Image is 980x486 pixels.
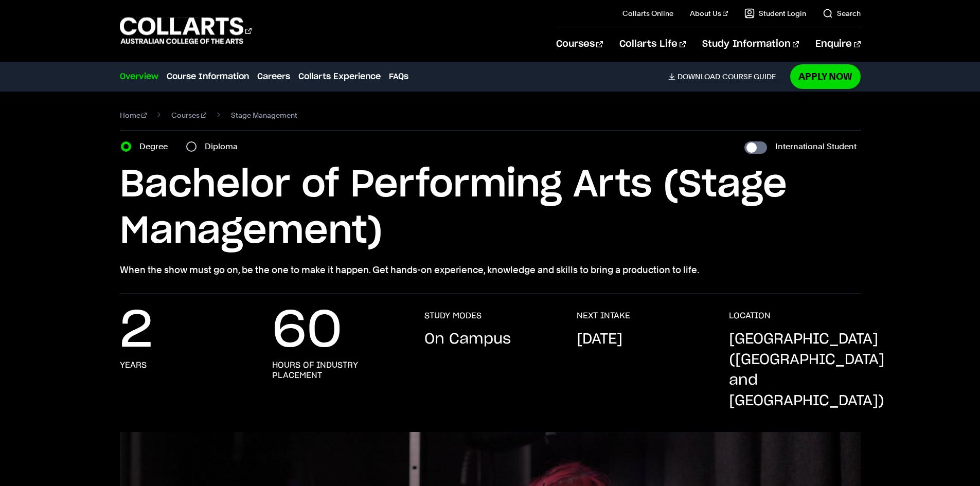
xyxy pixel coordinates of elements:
[744,8,806,19] a: Student Login
[823,8,861,19] a: Search
[556,27,603,61] a: Courses
[257,70,290,83] a: Careers
[120,16,252,45] div: Go to homepage
[622,8,673,19] a: Collarts Online
[668,72,784,81] a: DownloadCourse Guide
[577,329,622,350] p: [DATE]
[120,311,153,352] p: 2
[272,360,404,381] h3: hours of industry placement
[120,360,147,370] h3: years
[171,108,206,122] a: Courses
[815,27,860,61] a: Enquire
[424,311,482,321] h3: STUDY MODES
[389,70,408,83] a: FAQs
[619,27,686,61] a: Collarts Life
[690,8,728,19] a: About Us
[775,139,857,154] label: International Student
[702,27,799,61] a: Study Information
[120,162,861,255] h1: Bachelor of Performing Arts (Stage Management)
[729,311,771,321] h3: LOCATION
[298,70,381,83] a: Collarts Experience
[139,139,174,154] label: Degree
[205,139,244,154] label: Diploma
[167,70,249,83] a: Course Information
[120,263,861,277] p: When the show must go on, be the one to make it happen. Get hands-on experience, knowledge and sk...
[272,311,342,352] p: 60
[729,329,884,411] p: [GEOGRAPHIC_DATA] ([GEOGRAPHIC_DATA] and [GEOGRAPHIC_DATA])
[577,311,630,321] h3: NEXT INTAKE
[424,329,511,350] p: On Campus
[678,72,720,81] span: Download
[231,108,297,122] span: Stage Management
[120,70,158,83] a: Overview
[790,64,861,88] a: Apply Now
[120,108,147,122] a: Home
